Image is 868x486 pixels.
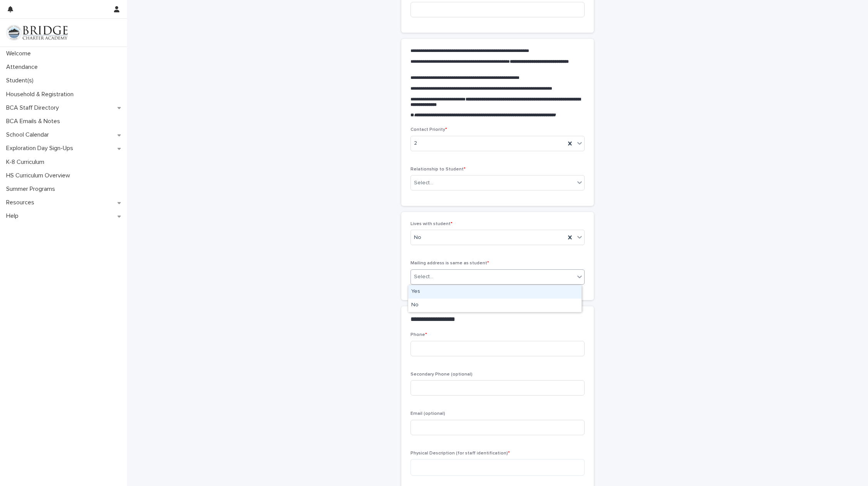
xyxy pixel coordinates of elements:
[411,332,427,337] span: Phone
[414,234,421,242] span: No
[411,261,489,266] span: Mailing address is same as student
[3,172,76,179] p: HS Curriculum Overview
[3,63,44,71] p: Attendance
[411,167,466,172] span: Relationship to Student
[3,77,40,84] p: Student(s)
[414,139,417,147] span: 2
[3,91,80,98] p: Household & Registration
[408,299,581,312] div: No
[3,131,55,139] p: School Calendar
[414,179,433,187] div: Select...
[3,118,66,125] p: BCA Emails & Notes
[414,273,433,281] div: Select...
[408,285,581,299] div: Yes
[3,104,65,112] p: BCA Staff Directory
[411,372,473,377] span: Secondary Phone (optional)
[3,185,61,193] p: Summer Programs
[3,50,37,57] p: Welcome
[411,411,445,416] span: Email (optional)
[3,145,79,152] p: Exploration Day Sign-Ups
[3,212,25,220] p: Help
[411,222,452,226] span: Lives with student
[3,199,40,206] p: Resources
[411,127,447,132] span: Contact Priority
[411,451,510,456] span: Physical Description (for staff identification)
[3,159,50,166] p: K-8 Curriculum
[6,25,68,40] img: V1C1m3IdTEidaUdm9Hs0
